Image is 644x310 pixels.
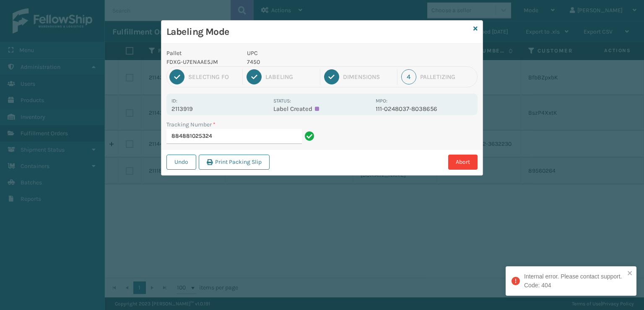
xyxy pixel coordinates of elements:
[273,98,291,104] label: Status:
[199,155,270,170] button: Print Packing Slip
[376,105,473,113] p: 111-0248037-8038656
[627,270,633,278] button: close
[265,73,316,81] div: Labeling
[171,105,268,113] p: 2113919
[166,120,216,129] label: Tracking Number
[524,272,625,290] div: Internal error. Please contact support. Code: 404
[376,98,387,104] label: MPO:
[166,58,237,66] p: FDXG-U7ENAAE5JM
[247,49,371,58] p: UPC
[166,26,470,38] h3: Labeling Mode
[166,49,237,58] p: Pallet
[401,69,416,84] div: 4
[420,73,475,81] div: Palletizing
[343,73,393,81] div: Dimensions
[171,98,177,104] label: Id:
[169,69,184,84] div: 1
[188,73,239,81] div: Selecting FO
[324,69,339,84] div: 3
[448,155,478,170] button: Abort
[166,155,196,170] button: Undo
[247,69,262,84] div: 2
[273,105,370,113] p: Label Created
[247,58,371,66] p: 7450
